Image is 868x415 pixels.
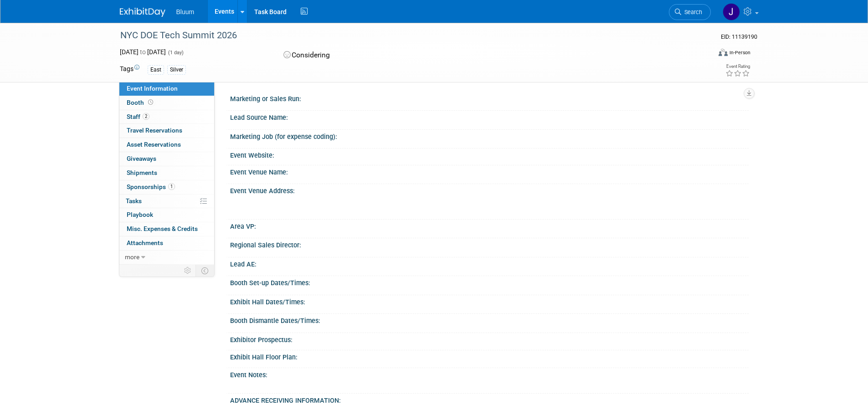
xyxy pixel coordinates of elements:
span: Event ID: 11139190 [721,33,757,40]
a: Event Information [119,82,214,96]
td: Toggle Event Tabs [195,265,214,277]
span: Giveaways [127,155,156,162]
div: Event Website: [230,149,749,160]
div: Silver [167,65,186,75]
a: Playbook [119,208,214,222]
div: Considering [281,47,482,63]
span: Booth [127,99,155,106]
span: Playbook [127,211,153,218]
a: Misc. Expenses & Credits [119,222,214,236]
span: Bluum [176,8,195,15]
td: Tags [120,64,139,75]
a: Sponsorships1 [119,180,214,194]
span: to [139,48,147,56]
span: Search [681,9,702,15]
div: NYC DOE Tech Summit 2026 [117,27,697,44]
span: [DATE] [DATE] [120,48,166,56]
span: Shipments [127,169,157,176]
a: Shipments [119,166,214,180]
a: Asset Reservations [119,138,214,152]
a: Travel Reservations [119,124,214,138]
span: 1 [168,183,175,190]
div: Area VP: [230,220,749,231]
div: Event Rating [725,64,750,69]
div: ADVANCE RECEIVING INFORMATION: [230,394,749,405]
span: Travel Reservations [127,127,182,134]
a: Booth [119,96,214,110]
div: Event Venue Name: [230,165,749,177]
a: Search [669,4,711,20]
img: Joel Ryan [723,3,740,20]
div: In-Person [729,49,750,56]
div: Event Format [657,47,751,61]
span: Misc. Expenses & Credits [127,225,198,232]
span: Event Information [127,85,178,92]
div: Booth Dismantle Dates/Times: [230,314,749,325]
div: Event Venue Address: [230,184,749,195]
span: Booth not reserved yet [146,99,155,106]
a: Giveaways [119,152,214,166]
div: Marketing or Sales Run: [230,92,749,103]
div: Booth Set-up Dates/Times: [230,276,749,287]
span: Sponsorships [127,183,175,190]
div: Event Notes: [230,368,749,379]
div: Regional Sales Director: [230,238,749,250]
span: more [125,253,139,261]
a: Tasks [119,195,214,208]
a: Attachments [119,236,214,250]
span: Tasks [126,197,142,205]
img: Format-Inperson.png [719,49,728,56]
a: Staff2 [119,110,214,124]
span: Asset Reservations [127,141,181,148]
span: (1 day) [167,50,184,56]
div: Exhibitor Prospectus: [230,333,749,344]
span: Attachments [127,239,163,246]
div: East [148,65,164,75]
div: Lead Source Name: [230,111,749,122]
img: ExhibitDay [120,8,165,17]
div: Exhibit Hall Dates/Times: [230,295,749,307]
td: Personalize Event Tab Strip [180,265,196,277]
span: Staff [127,113,149,120]
div: Marketing Job (for expense coding): [230,130,749,141]
a: more [119,251,214,264]
div: Exhibit Hall Floor Plan: [230,350,749,362]
span: 2 [143,113,149,120]
div: Lead AE: [230,257,749,269]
